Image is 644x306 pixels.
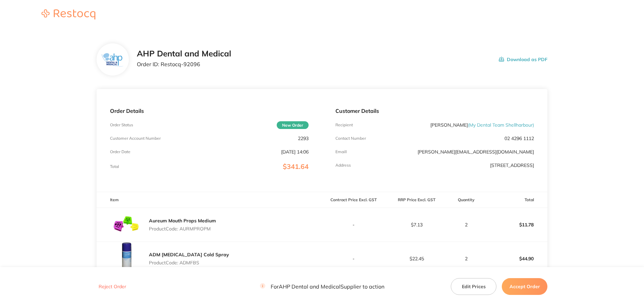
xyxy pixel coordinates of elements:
[97,284,128,290] button: Reject Order
[137,49,231,58] h2: AHP Dental and Medical
[448,192,484,208] th: Quantity
[322,222,385,227] p: -
[322,192,385,208] th: Contract Price Excl. GST
[281,149,309,155] p: [DATE] 14:06
[149,252,229,258] a: ADM [MEDICAL_DATA] Cold Spray
[490,163,534,168] p: [STREET_ADDRESS]
[468,122,534,128] span: ( My Dental Team Shellharbour )
[335,163,351,168] p: Address
[451,278,496,295] button: Edit Prices
[298,136,309,141] p: 2293
[335,149,347,154] p: Emaill
[448,222,484,227] p: 2
[149,260,229,265] p: Product Code: ADMFBS
[110,242,144,275] img: eDA5dmx4dA
[110,136,161,141] p: Customer Account Number
[260,283,384,290] p: For AHP Dental and Medical Supplier to action
[335,136,366,141] p: Contact Number
[385,222,448,227] p: $7.13
[385,256,448,261] p: $22.45
[137,61,231,67] p: Order ID: Restocq- 92096
[110,164,119,169] p: Total
[448,256,484,261] p: 2
[35,9,102,20] a: Restocq logo
[485,251,547,267] p: $44.90
[102,53,123,66] img: ZjN5bDlnNQ
[484,192,547,208] th: Total
[335,123,353,127] p: Recipient
[335,108,534,114] p: Customer Details
[504,136,534,141] p: 02 4296 1112
[322,256,385,261] p: -
[97,192,322,208] th: Item
[385,192,448,208] th: RRP Price Excl. GST
[110,149,130,154] p: Order Date
[110,123,133,127] p: Order Status
[110,208,144,242] img: ZmZsaGZrNg
[485,217,547,233] p: $11.78
[430,122,534,128] p: [PERSON_NAME]
[149,218,216,224] a: Aureum Mouth Props Medium
[502,278,547,295] button: Accept Order
[149,226,216,231] p: Product Code: AURMPROPM
[35,9,102,19] img: Restocq logo
[277,121,309,129] span: New Order
[283,162,309,171] span: $341.64
[499,49,547,70] button: Download as PDF
[110,108,309,114] p: Order Details
[418,149,534,155] a: [PERSON_NAME][EMAIL_ADDRESS][DOMAIN_NAME]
